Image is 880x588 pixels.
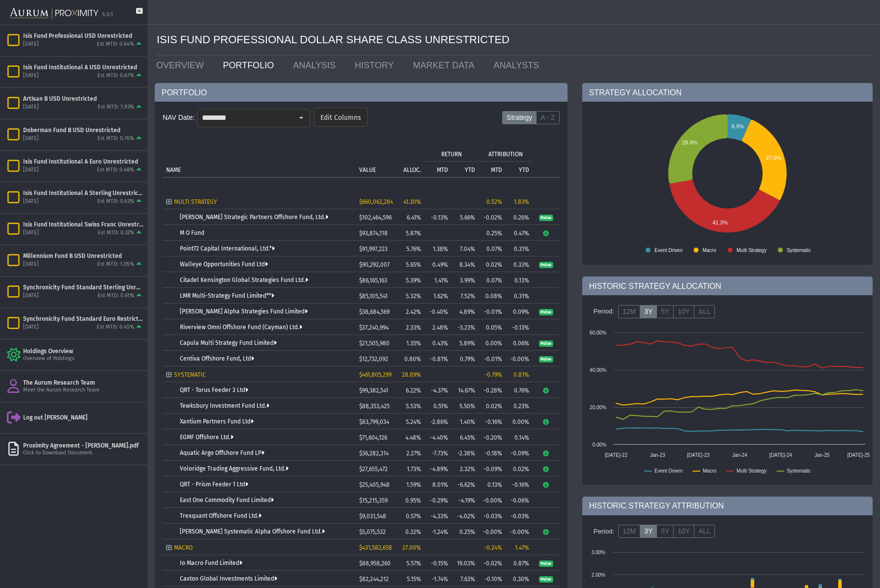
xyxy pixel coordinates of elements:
td: 0.79% [452,351,479,366]
label: 12M [618,525,640,538]
span: $15,215,359 [359,497,388,504]
span: 1.73% [407,466,421,473]
span: $9,031,548 [359,513,386,520]
div: Isis Fund Professional USD Unrestricted [23,32,143,40]
label: 10Y [673,525,694,538]
td: 0.00% [479,335,506,351]
span: $90,292,007 [359,261,390,268]
div: Artisan B USD Unrestricted [23,95,143,103]
td: 0.25% [479,225,506,241]
td: -0.09% [479,461,506,476]
span: $36,282,314 [359,450,389,457]
span: 0.32% [405,529,421,535]
td: Column ALLOC. [393,145,425,177]
text: 0.00% [592,442,606,448]
span: $102,464,596 [359,214,392,221]
div: Log out [PERSON_NAME] [23,414,143,421]
div: [DATE] [23,135,39,142]
span: 6.41% [407,214,421,221]
span: $71,604,126 [359,434,387,441]
td: 0.14% [506,429,533,445]
td: 0.33% [506,256,533,272]
td: 5.50% [452,398,479,414]
td: -0.13% [425,209,452,225]
td: 0.87% [506,555,533,571]
td: -6.62% [452,476,479,492]
td: 0.49% [425,256,452,272]
td: 0.02% [506,461,533,476]
span: Pulse [539,560,553,567]
td: -0.15% [425,555,452,571]
td: 6.45% [452,429,479,445]
p: YTD [519,167,529,173]
span: 2.27% [406,450,421,457]
label: A - Z [536,111,560,125]
td: 0.26% [506,209,533,225]
td: 0.06% [506,335,533,351]
a: Pulse [539,560,553,566]
text: [DATE]-23 [687,452,710,458]
a: ANALYSIS [285,56,347,75]
a: Pulse [539,355,553,362]
a: Io Macro Fund Limited [180,560,242,566]
span: $91,997,223 [359,246,388,252]
div: Synchronicity Fund Standard Sterling Unrestricted [23,283,143,291]
td: 0.05% [479,319,506,335]
td: 7.04% [452,241,479,256]
td: 4.89% [452,304,479,319]
td: -0.03% [506,508,533,524]
span: Pulse [539,356,553,363]
td: -0.18% [479,445,506,461]
span: $86,165,163 [359,277,387,284]
a: Pulse [539,214,553,221]
span: $99,382,541 [359,387,388,394]
td: 0.25% [452,524,479,539]
text: 6.9% [732,123,744,129]
td: 1.40% [452,414,479,429]
p: MTD [491,167,502,173]
td: Column NAME [163,145,356,177]
a: Pulse [539,575,553,582]
span: 5.76% [406,246,421,252]
div: HISTORIC STRATEGY ALLOCATION [582,277,873,295]
td: -0.40% [425,304,452,319]
td: 14.67% [452,382,479,398]
text: Macro [703,468,716,474]
div: 1.83% [509,198,529,205]
a: Voloridge Trading Aggressive Fund, Ltd. [180,465,288,472]
span: 2.42% [406,308,421,315]
td: -0.10% [479,571,506,587]
a: LMR Multi-Strategy Fund Limited** [180,292,274,299]
span: Pulse [539,262,553,269]
text: 2.00% [591,572,605,578]
p: ALLOC. [403,167,421,173]
span: $25,405,948 [359,481,390,488]
a: ANALYSTS [486,56,551,75]
div: [DATE] [23,198,39,205]
td: -0.00% [506,351,533,366]
div: Isis Fund Institutional A USD Unrestricted [23,63,143,71]
td: 5.66% [452,209,479,225]
td: -0.01% [479,304,506,319]
span: Pulse [539,215,553,222]
div: Est MTD: 0.64% [97,41,134,48]
td: Column VALUE [356,145,393,177]
div: [DATE] [23,72,39,80]
td: 7.52% [452,288,479,304]
text: [DATE]-22 [605,452,627,458]
td: -0.01% [479,351,506,366]
a: Caxton Global Investments Limited [180,575,277,582]
text: Multi Strategy [737,468,766,474]
span: 5.87% [406,230,421,237]
div: Doberman Fund B USD Unrestricted [23,126,143,134]
span: $88,958,260 [359,560,391,567]
text: Jan-25 [815,452,830,458]
td: -0.00% [479,492,506,508]
div: -0.24% [482,544,502,551]
div: Millennium Fund B USD Unrestricted [23,252,143,260]
a: MARKET DATA [405,56,486,75]
td: 0.76% [506,382,533,398]
div: Est MTD: 1.05% [97,261,134,268]
text: Systematic [787,248,811,253]
div: [DATE] [23,167,39,174]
